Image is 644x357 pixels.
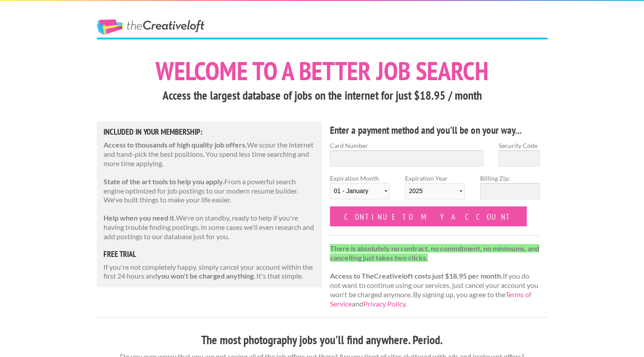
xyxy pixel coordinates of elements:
[103,140,247,149] strong: Access to thousands of high quality job offers.
[103,263,316,281] p: If you're not completely happy, simply cancel your account within the first 24 hours and . It's t...
[103,250,316,258] h5: free trial
[103,177,224,186] strong: State of the art tools to help you apply.
[103,177,316,205] p: From a powerful search engine optimized for job postings to our modern resume builder. We've buil...
[103,213,176,222] strong: Help when you need it.
[97,332,548,349] h3: The most photography jobs you'll find anywhere. Period.
[97,87,548,104] h3: Access the largest database of jobs on the internet for just $18.95 / month
[103,128,316,136] h5: Included in Your Membership:
[330,272,503,280] strong: Access to TheCreativeloft costs just $18.95 per month.
[330,206,527,226] input: Continue to my account
[405,174,465,206] label: Expiration Year
[405,183,465,199] select: Expiration Year
[97,19,204,35] a: The Creative Loft
[157,272,254,280] strong: you won't be charged anything
[330,244,539,262] strong: There is absolutely no contract, no commitment, no minimums, and cancelling just takes two clicks.
[330,244,540,309] p: If you do not want to continue using our services, just cancel your account you won't be charged ...
[330,174,390,206] label: Expiration Month
[330,123,540,137] h4: Enter a payment method and you'll be on your way...
[330,290,531,308] a: Terms of Service
[363,299,405,308] a: Privacy Policy
[103,213,316,241] p: We're on standby, ready to help if you're having trouble finding postings. In some cases we'll ev...
[97,58,548,84] h1: Welcome to a better job search
[103,140,316,168] p: We scour the internet and hand-pick the best positions. You spend less time searching and more ti...
[499,141,540,150] label: Security Code
[480,174,540,183] label: Billing Zip:
[330,141,484,150] label: Card Number
[330,183,390,199] select: Expiration Month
